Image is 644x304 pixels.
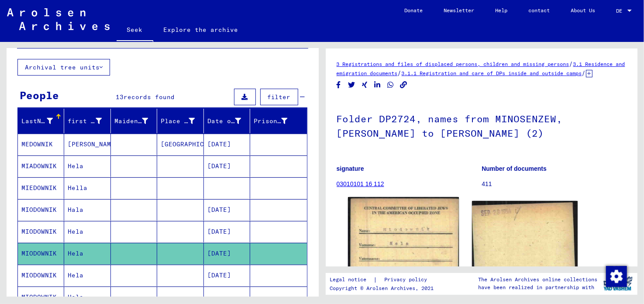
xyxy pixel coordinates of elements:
font: 411 [482,180,492,187]
font: [DATE] [207,206,231,214]
font: Archival tree units [25,63,100,71]
mat-header-cell: Prisoner # [250,109,307,133]
font: MEDOWNIK [21,140,53,148]
a: Privacy policy [378,275,438,284]
a: Legal notice [330,275,374,284]
mat-header-cell: Geburtsname [111,109,157,133]
font: [GEOGRAPHIC_DATA] [161,140,227,148]
font: Legal notice [330,276,367,283]
font: Hella [68,184,87,192]
button: Share on Xing [360,79,369,90]
font: MIODOWNIK [21,206,57,214]
a: 03010101 16 112 [337,180,384,187]
img: Change consent [606,266,627,287]
img: yv_logo.png [602,273,634,294]
font: Hela [68,271,83,279]
font: records found [124,93,175,101]
font: Copyright © Arolsen Archives, 2021 [330,285,434,291]
font: Privacy policy [385,276,427,283]
font: Hala [68,206,83,214]
font: Hela [68,228,83,235]
font: MIODOWNIK [21,228,57,235]
font: Donate [404,7,423,14]
font: DE [616,7,622,14]
mat-header-cell: Nachname [18,109,64,133]
font: [DATE] [207,249,231,257]
a: Explore the archive [153,19,249,40]
font: have been realized in partnership with [479,284,595,290]
a: 3 Registrations and files of displaced persons, children and missing persons [337,61,569,67]
mat-header-cell: Geburtsdatum [204,109,250,133]
font: 13 [116,93,124,101]
font: The Arolsen Archives online collections [479,276,598,283]
div: first name [68,114,112,128]
font: Maiden Name [114,117,158,125]
font: Hela [68,162,83,170]
font: Seek [127,26,143,34]
img: Arolsen_neg.svg [7,8,110,30]
font: first name [68,117,107,125]
font: MIODOWNIK [21,271,57,279]
div: Place of Birth [161,114,205,128]
font: [DATE] [207,228,231,235]
font: Explore the archive [164,26,238,34]
font: [PERSON_NAME] [68,140,119,148]
font: MIADOWNIK [21,162,57,170]
button: Share on Facebook [334,79,343,90]
font: / [569,60,573,68]
font: [DATE] [207,162,231,170]
button: Share on WhatsApp [386,79,395,90]
font: Help [495,7,507,14]
font: Folder DP2724, names from MINOSENZEW, [PERSON_NAME] to [PERSON_NAME] (2) [337,113,563,139]
font: contact [528,7,550,14]
mat-header-cell: Vorname [64,109,110,133]
font: Newsletter [444,7,474,14]
font: MIODOWNIK [21,249,57,257]
button: filter [260,89,298,105]
font: [DATE] [207,140,231,148]
font: Place of Birth [161,117,216,125]
font: Date of Birth [207,117,258,125]
button: Share on LinkedIn [373,79,382,90]
font: | [374,276,378,283]
font: Hela [68,249,83,257]
font: MIEDOWNIK [21,184,57,192]
font: / [398,69,402,77]
font: LastName [21,117,53,125]
font: About Us [571,7,595,14]
font: [DATE] [207,271,231,279]
font: signature [337,165,364,172]
font: Number of documents [482,165,547,172]
button: Share on Twitter [347,79,356,90]
a: 3.1.1 Registration and care of DPs inside and outside camps [402,70,582,76]
div: LastName [21,114,64,128]
font: Hela [68,293,83,301]
font: filter [268,93,291,101]
div: Date of Birth [207,114,252,128]
font: / [582,69,586,77]
button: Copy link [399,79,408,90]
font: MIODOWNIK [21,293,57,301]
font: People [20,89,59,102]
font: Prisoner # [254,117,293,125]
div: Maiden Name [114,114,159,128]
mat-header-cell: Geburt‏ [157,109,203,133]
button: Archival tree units [17,59,110,76]
div: Prisoner # [254,114,298,128]
a: Seek [117,19,153,42]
